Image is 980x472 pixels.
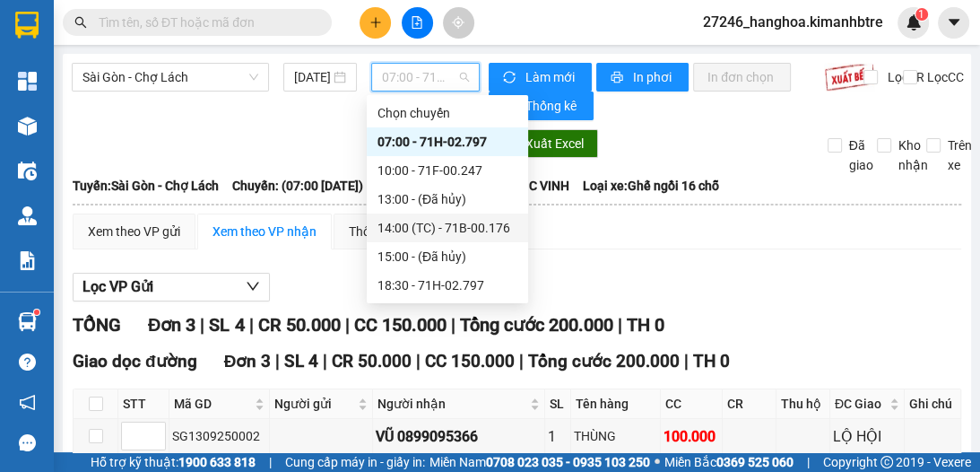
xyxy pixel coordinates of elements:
[82,275,153,298] span: Lọc VP Gửi
[503,71,518,85] span: sync
[232,176,363,196] span: Chuyến: (07:00 [DATE])
[425,351,515,371] span: CC 150.000
[15,58,159,83] div: 0911195315
[382,64,469,91] span: 07:00 - 71H-02.797
[248,314,253,336] span: |
[19,394,36,411] span: notification
[491,129,598,158] button: downloadXuất Excel
[489,63,592,92] button: syncLàm mới
[664,452,794,472] span: Miền Bắc
[73,273,270,302] button: Lọc VP Gửi
[274,394,354,414] span: Người gửi
[459,314,612,336] span: Tổng cước 200.000
[118,389,169,419] th: STT
[15,37,159,58] div: [PERSON_NAME]
[91,452,256,472] span: Hỗ trợ kỹ thuật:
[583,176,719,196] span: Loại xe: Ghế ngồi 16 chỗ
[776,389,830,419] th: Thu hộ
[377,132,517,152] div: 07:00 - 71H-02.797
[411,16,423,29] span: file-add
[661,389,723,419] th: CC
[525,96,579,116] span: Thống kê
[171,37,325,58] div: KHANG ( TÚ)
[938,7,969,39] button: caret-down
[377,247,517,267] div: 15:00 - (Đã hủy)
[693,63,791,92] button: In đơn chọn
[148,314,195,336] span: Đơn 3
[209,314,244,336] span: SL 4
[82,64,258,91] span: Sài Gòn - Chợ Lách
[655,459,660,466] span: ⚪️
[833,425,901,448] div: LỘ HỘI
[452,16,464,29] span: aim
[545,389,571,419] th: SL
[18,312,37,331] img: warehouse-icon
[489,92,594,120] button: bar-chartThống kê
[171,17,214,36] span: Nhận:
[880,456,893,468] span: copyright
[15,12,39,39] img: logo-vxr
[376,425,542,448] div: VŨ 0899095366
[169,94,190,113] span: CC
[212,222,317,241] div: Xem theo VP nhận
[19,354,36,371] span: question-circle
[716,455,794,469] strong: 0369 525 060
[18,206,37,225] img: warehouse-icon
[73,351,197,371] span: Giao dọc đường
[257,314,340,336] span: CR 50.000
[723,389,776,419] th: CR
[377,394,526,414] span: Người nhận
[15,124,325,146] div: Tên hàng: BỊT ( : 1 )
[150,122,174,147] span: SL
[172,426,266,446] div: SG1309250002
[633,67,674,87] span: In phơi
[18,162,37,180] img: warehouse-icon
[429,452,650,472] span: Miền Nam
[367,99,528,127] div: Chọn chuyến
[15,17,43,36] span: Gửi:
[519,351,524,371] span: |
[416,351,421,371] span: |
[617,314,621,336] span: |
[689,11,898,33] span: 27246_hanghoa.kimanhbtre
[842,135,880,175] span: Đã giao
[99,13,310,32] input: Tìm tên, số ĐT hoặc mã đơn
[19,434,36,451] span: message
[824,63,875,92] img: 9k=
[73,314,121,336] span: TỔNG
[920,67,967,87] span: Lọc CC
[169,419,270,454] td: SG1309250002
[353,314,446,336] span: CC 150.000
[171,15,325,37] div: Sài Gòn
[491,176,569,196] span: Tài xế: C VINH
[880,67,927,87] span: Lọc CR
[246,279,260,293] span: down
[349,222,400,241] div: Thống kê
[693,351,730,371] span: TH 0
[906,14,922,31] img: icon-new-feature
[915,8,928,21] sup: 1
[294,67,330,87] input: 13/09/2025
[918,8,924,21] span: 1
[174,394,251,414] span: Mã GD
[548,425,568,448] div: 1
[626,314,663,336] span: TH 0
[285,452,425,472] span: Cung cấp máy in - giấy in:
[525,134,584,153] span: Xuất Excel
[377,103,517,123] div: Chọn chuyến
[15,15,159,37] div: Chợ Lách
[377,161,517,180] div: 10:00 - 71F-00.247
[486,455,650,469] strong: 0708 023 035 - 0935 103 250
[344,314,349,336] span: |
[360,7,391,39] button: plus
[34,310,39,315] sup: 1
[611,71,626,85] span: printer
[835,394,886,414] span: ĐC Giao
[663,425,719,448] div: 100.000
[73,179,219,193] b: Tuyến: Sài Gòn - Chợ Lách
[891,135,935,175] span: Kho nhận
[571,389,661,419] th: Tên hàng
[18,72,37,91] img: dashboard-icon
[171,58,325,83] div: 0938270652
[528,351,680,371] span: Tổng cước 200.000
